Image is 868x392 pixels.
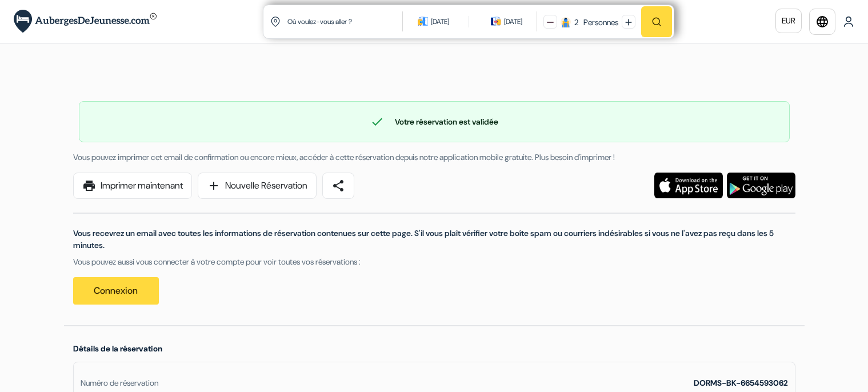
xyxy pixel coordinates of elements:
[694,378,788,388] strong: DORMS-BK-6654593062
[73,256,795,268] p: Vous pouvez aussi vous connecter à votre compte pour voir toutes vos réservations :
[815,15,829,29] i: language
[198,173,317,199] a: addNouvelle Réservation
[843,16,854,27] img: User Icon
[207,179,221,193] span: add
[73,277,159,305] a: Connexion
[79,115,789,129] div: Votre réservation est validée
[625,19,632,26] img: plus
[418,16,428,26] img: calendarIcon icon
[73,152,615,162] span: Vous pouvez imprimer cet email de confirmation ou encore mieux, accéder à cette réservation depui...
[370,115,384,129] span: check
[14,10,157,33] img: AubergesDeJeunesse.com
[727,173,795,198] img: Téléchargez l'application gratuite
[775,9,802,33] a: EUR
[504,16,522,27] div: [DATE]
[73,227,795,251] p: Vous recevrez un email avec toutes les informations de réservation contenues sur cette page. S'il...
[809,9,835,35] a: language
[286,7,405,35] input: Ville, université ou logement
[580,17,618,29] div: Personnes
[322,173,354,199] a: share
[561,17,571,27] img: guest icon
[547,19,554,26] img: minus
[82,179,96,193] span: print
[73,343,162,354] span: Détails de la réservation
[81,377,158,389] div: Numéro de réservation
[654,173,723,198] img: Téléchargez l'application gratuite
[491,16,501,26] img: calendarIcon icon
[270,17,281,27] img: location icon
[73,173,192,199] a: printImprimer maintenant
[431,16,449,27] div: [DATE]
[574,17,578,29] div: 2
[331,179,345,193] span: share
